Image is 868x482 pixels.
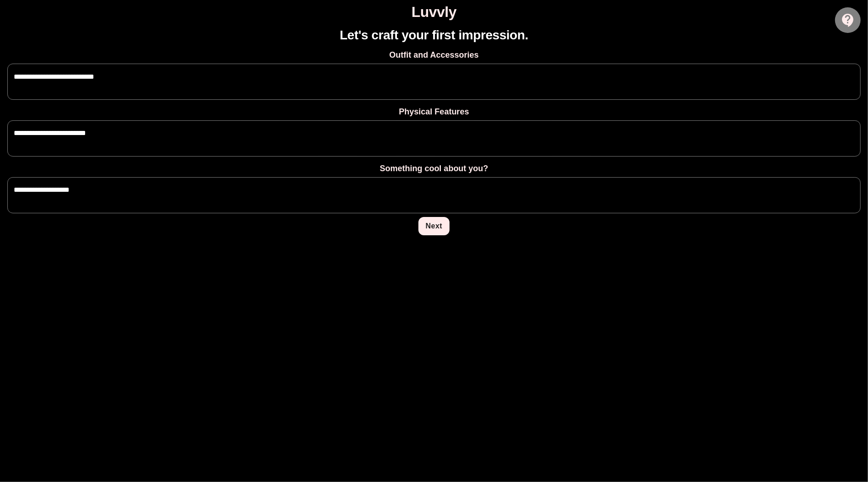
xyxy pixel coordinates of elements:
button: help [835,7,861,33]
h1: Luvvly [4,4,864,21]
h3: Outfit and Accessories [389,47,478,60]
h3: Physical Features [399,103,469,117]
h3: Something cool about you? [380,160,488,173]
button: Next [418,217,450,235]
h1: Let's craft your first impression. [340,28,528,43]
